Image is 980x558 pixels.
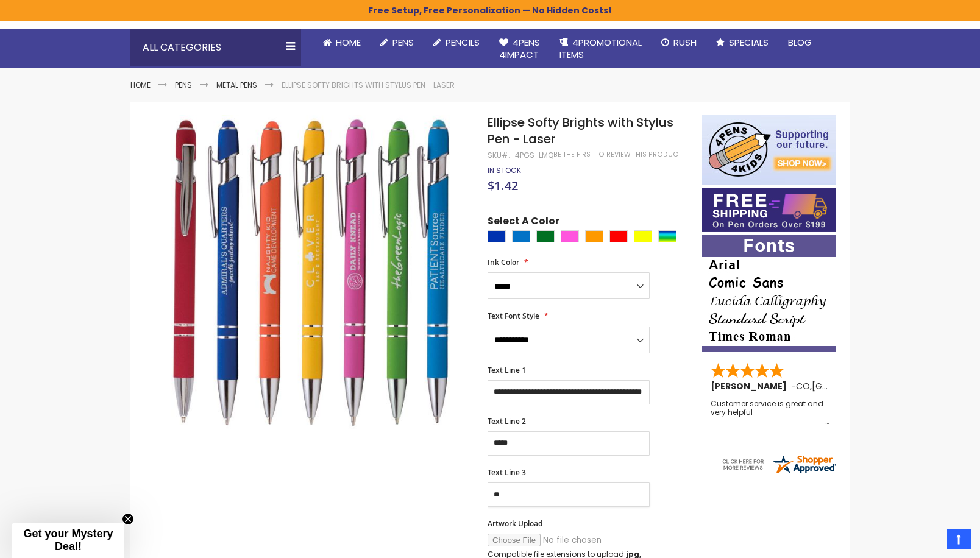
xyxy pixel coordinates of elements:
img: 4pens 4 kids [702,115,836,185]
span: Ink Color [488,257,519,267]
span: Blog [788,36,812,49]
span: Specials [729,36,769,49]
div: All Categories [130,29,301,66]
a: Pens [371,29,424,56]
div: Orange [585,230,603,242]
span: 4Pens 4impact [499,36,540,61]
span: Select A Color [488,214,559,231]
img: font-personalization-examples [702,235,836,352]
span: Rush [673,36,697,49]
div: Red [609,230,628,242]
strong: SKU [488,150,510,160]
button: Close teaser [122,513,134,525]
img: Ellipse Softy Brights with Stylus Pen - Laser [155,113,471,429]
div: Assorted [658,230,676,242]
a: Metal Pens [216,80,257,90]
div: Blue [488,230,506,242]
span: 4PROMOTIONAL ITEMS [559,36,642,61]
span: Pens [392,36,414,49]
div: Availability [488,166,521,175]
a: 4Pens4impact [489,29,550,69]
a: 4PROMOTIONALITEMS [550,29,652,69]
span: Pencils [446,36,480,49]
span: Text Font Style [488,311,539,321]
div: Blue Light [512,230,530,242]
span: Home [336,36,361,49]
a: Be the first to review this product [553,150,681,159]
span: [PERSON_NAME] [711,380,791,392]
span: $1.42 [488,177,518,194]
span: Artwork Upload [488,518,542,529]
a: Home [313,29,371,56]
div: Green [536,230,555,242]
a: Pencils [424,29,489,56]
span: In stock [488,165,521,175]
a: Specials [706,29,778,56]
a: Top [947,529,971,549]
div: Get your Mystery Deal!Close teaser [12,523,124,558]
a: 4pens.com certificate URL [720,467,837,478]
a: Blog [778,29,822,56]
span: Text Line 1 [488,365,526,375]
li: Ellipse Softy Brights with Stylus Pen - Laser [282,80,455,90]
a: Home [130,80,151,90]
span: [GEOGRAPHIC_DATA] [812,380,901,392]
img: Free shipping on orders over $199 [702,188,836,232]
a: Rush [652,29,706,56]
span: Text Line 2 [488,416,526,426]
span: Ellipse Softy Brights with Stylus Pen - Laser [488,114,673,147]
img: 4pens.com widget logo [720,453,837,475]
span: CO [796,380,810,392]
span: - , [791,380,901,392]
div: Pink [561,230,579,242]
span: Text Line 3 [488,467,526,478]
div: Yellow [634,230,652,242]
span: Get your Mystery Deal! [23,528,113,553]
div: Customer service is great and very helpful [711,400,829,426]
div: 4PGS-LMQ [515,150,553,160]
a: Pens [175,80,192,90]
